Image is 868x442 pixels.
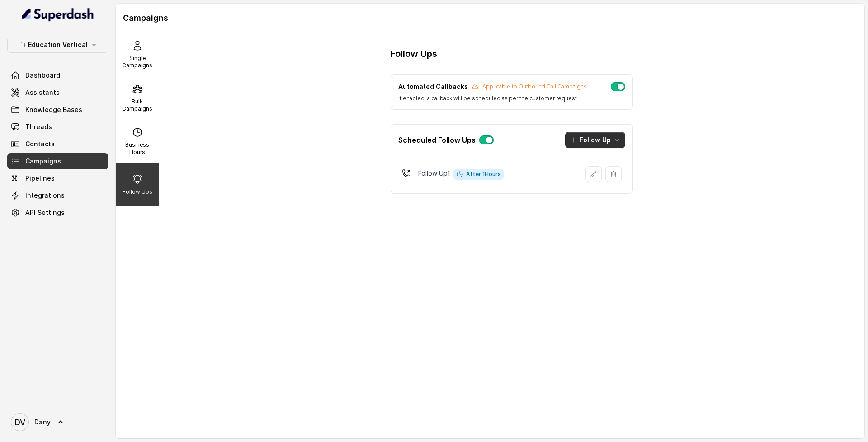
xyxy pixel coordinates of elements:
p: Bulk Campaigns [119,98,155,112]
p: Single Campaigns [119,55,155,69]
h1: Campaigns [123,11,857,25]
p: Scheduled Follow Ups [398,135,476,145]
a: Knowledge Bases [7,102,108,118]
span: Knowledge Bases [25,105,82,114]
p: Education Vertical [28,39,88,50]
a: Threads [7,119,108,135]
span: API Settings [25,208,65,217]
button: Education Vertical [7,37,108,53]
a: Integrations [7,187,108,204]
span: Assistants [25,88,60,97]
p: Follow Ups [123,188,152,195]
span: After 1 Hours [453,169,504,180]
a: Campaigns [7,153,108,169]
p: If enabled, a callback will be scheduled as per the customer request [398,95,587,102]
p: Applicable to Outbound Call Campaigns [482,83,587,90]
p: Follow Up 1 [418,169,450,178]
a: Contacts [7,136,108,152]
img: light.svg [22,7,94,22]
span: Dashboard [25,71,60,80]
a: Dany [7,409,108,435]
span: Threads [25,122,52,131]
span: Dany [34,418,51,427]
text: DV [15,418,25,427]
a: Pipelines [7,170,108,186]
span: Pipelines [25,174,55,183]
span: Contacts [25,140,55,149]
a: Assistants [7,84,108,101]
a: API Settings [7,205,108,221]
p: Business Hours [119,141,155,156]
span: Integrations [25,191,65,200]
button: Follow Up [565,132,625,148]
p: Automated Callbacks [398,82,468,91]
a: Dashboard [7,67,108,84]
h3: Follow Ups [391,47,437,60]
span: Campaigns [25,157,61,166]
